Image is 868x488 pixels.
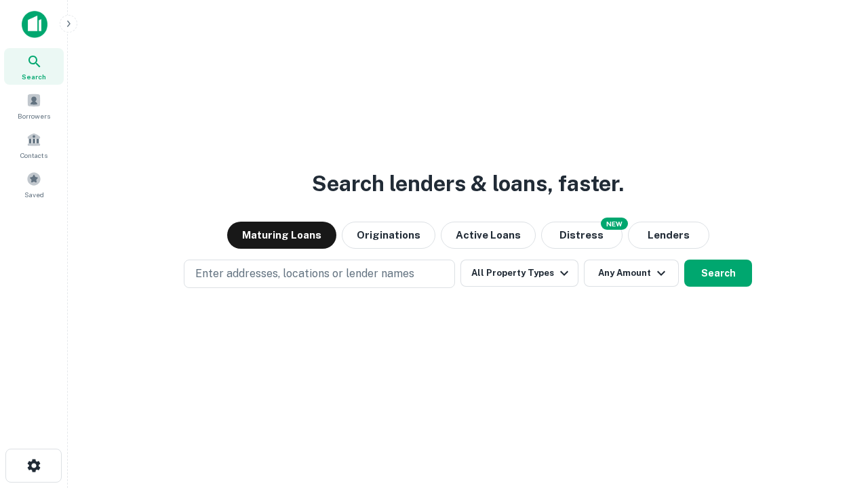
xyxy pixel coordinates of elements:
[601,218,628,230] div: NEW
[195,266,414,282] p: Enter addresses, locations or lender names
[541,222,623,249] button: Search distressed loans with lien and other non-mortgage details.
[4,48,64,85] a: Search
[24,189,44,200] span: Saved
[18,110,50,121] span: Borrowers
[460,260,578,287] button: All Property Types
[4,127,64,163] a: Contacts
[184,260,455,288] button: Enter addresses, locations or lender names
[22,71,46,82] span: Search
[22,11,47,38] img: capitalize-icon.png
[441,222,536,249] button: Active Loans
[800,380,868,445] iframe: Chat Widget
[684,260,752,287] button: Search
[584,260,679,287] button: Any Amount
[312,167,624,200] h3: Search lenders & loans, faster.
[628,222,709,249] button: Lenders
[342,222,435,249] button: Originations
[4,166,64,203] a: Saved
[4,87,64,124] a: Borrowers
[227,222,336,249] button: Maturing Loans
[20,150,47,161] span: Contacts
